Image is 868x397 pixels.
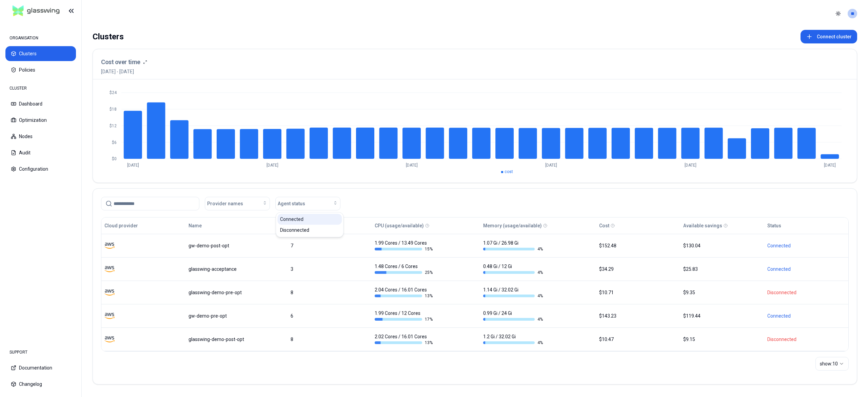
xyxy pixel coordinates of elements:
div: 1.99 Cores / 13.49 Cores [375,240,434,252]
span: Agent status [278,200,305,207]
div: ORGANISATION [5,31,76,45]
span: [DATE] - [DATE] [101,68,147,75]
img: aws [104,264,115,274]
button: Optimization [5,113,76,128]
tspan: [DATE] [824,163,836,168]
button: Memory (usage/available) [483,219,542,232]
div: 8 [291,336,369,343]
button: Connect cluster [801,30,857,43]
div: Clusters [93,30,124,43]
div: Connected [767,313,845,319]
h3: Cost over time [101,57,140,67]
span: Disconnected [280,227,309,233]
img: aws [104,334,115,344]
div: 7 [291,242,369,249]
button: Audit [5,145,76,160]
tspan: $12 [110,124,117,128]
button: Nodes [5,129,76,144]
div: $9.15 [683,336,761,343]
div: 13 % [375,293,434,299]
div: Connected [767,266,845,272]
div: 4 % [483,246,543,252]
div: $130.04 [683,242,761,249]
div: $10.71 [599,289,677,296]
button: Provider names [205,197,270,210]
button: Changelog [5,377,76,392]
button: Policies [5,62,76,77]
div: 1.07 Gi / 26.98 Gi [483,240,543,252]
div: 4 % [483,340,543,345]
div: $10.47 [599,336,677,343]
div: 0.99 Gi / 24 Gi [483,310,543,322]
div: 1.99 Cores / 12 Cores [375,310,434,322]
div: 2.04 Cores / 16.01 Cores [375,286,434,299]
tspan: [DATE] [406,163,418,168]
div: gw-demo-pre-opt [189,313,284,319]
img: aws [104,287,115,298]
div: 13 % [375,340,434,345]
div: 1.2 Gi / 32.02 Gi [483,333,543,345]
div: 4 % [483,270,543,275]
tspan: [DATE] [685,163,696,168]
div: 1.48 Cores / 6 Cores [375,263,434,275]
div: Suggestions [276,212,343,237]
img: GlassWing [10,3,62,19]
img: aws [104,311,115,321]
tspan: [DATE] [127,163,139,168]
button: Agent status [275,197,340,210]
button: Configuration [5,162,76,176]
div: $25.83 [683,266,761,272]
div: $119.44 [683,313,761,319]
button: CPU (usage/available) [375,219,424,232]
button: Clusters [5,46,76,61]
tspan: $0 [112,156,117,161]
div: 1.14 Gi / 32.02 Gi [483,286,543,299]
img: aws [104,241,115,251]
button: Documentation [5,360,76,375]
div: $34.29 [599,266,677,272]
span: Connected [280,216,303,223]
button: Name [189,219,202,232]
button: Dashboard [5,96,76,111]
div: CLUSTER [5,81,76,95]
div: 4 % [483,293,543,299]
div: 15 % [375,246,434,252]
div: $9.35 [683,289,761,296]
div: 0.48 Gi / 12 Gi [483,263,543,275]
button: Available savings [683,219,722,232]
div: Disconnected [767,336,845,343]
div: glasswing-demo-pre-opt [189,289,284,296]
div: 8 [291,289,369,296]
div: 3 [291,266,369,272]
div: 17 % [375,317,434,322]
div: $143.23 [599,313,677,319]
div: SUPPORT [5,345,76,359]
div: Connected [767,242,845,249]
div: glasswing-acceptance [189,266,284,272]
tspan: [DATE] [545,163,557,168]
div: Disconnected [767,289,845,296]
tspan: [DATE] [267,163,278,168]
div: 25 % [375,270,434,275]
div: Status [767,222,781,229]
div: 4 % [483,317,543,322]
button: Cost [599,219,609,232]
tspan: $18 [110,107,117,112]
div: gw-demo-post-opt [189,242,284,249]
tspan: $6 [112,140,117,145]
div: glasswing-demo-post-opt [189,336,284,343]
button: Cloud provider [104,219,138,232]
div: $152.48 [599,242,677,249]
span: cost [505,169,513,174]
div: 2.02 Cores / 16.01 Cores [375,333,434,345]
span: Provider names [207,200,243,207]
tspan: $24 [110,90,117,95]
div: 6 [291,313,369,319]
